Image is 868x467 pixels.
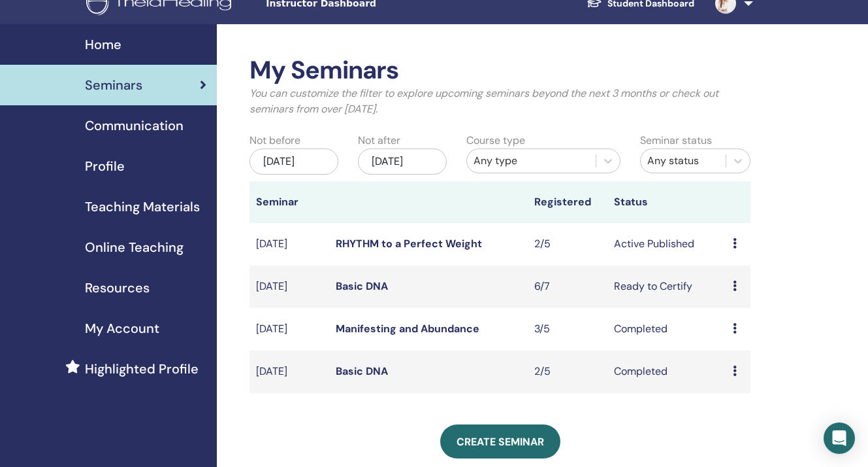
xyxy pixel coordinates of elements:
td: 3/5 [528,308,607,351]
span: Create seminar [457,435,544,449]
a: Create seminar [440,424,560,458]
td: 6/7 [528,266,607,308]
a: Manifesting and Abundance [336,322,479,336]
a: Basic DNA [336,279,388,293]
td: 2/5 [528,223,607,266]
div: Any status [647,153,719,169]
span: Highlighted Profile [85,359,199,379]
th: Status [607,181,727,223]
td: [DATE] [249,308,329,351]
span: Online Teaching [85,237,184,257]
span: Teaching Materials [85,197,200,216]
div: Open Intercom Messenger [824,423,855,454]
a: RHYTHM to a Perfect Weight [336,237,482,251]
td: [DATE] [249,223,329,266]
td: Ready to Certify [607,266,727,308]
td: Active Published [607,223,727,266]
td: Completed [607,308,727,351]
label: Not before [249,133,300,148]
label: Not after [358,133,400,148]
td: [DATE] [249,351,329,393]
div: [DATE] [249,148,338,175]
span: Seminars [85,75,142,95]
label: Course type [466,133,525,148]
span: Profile [85,156,125,176]
th: Seminar [249,181,329,223]
h2: My Seminars [249,56,750,86]
span: My Account [85,319,159,338]
td: Completed [607,351,727,393]
div: Any type [474,153,589,169]
span: Home [85,35,121,54]
span: Communication [85,116,184,135]
div: [DATE] [358,148,447,175]
th: Registered [528,181,607,223]
span: Resources [85,278,150,298]
td: 2/5 [528,351,607,393]
p: You can customize the filter to explore upcoming seminars beyond the next 3 months or check out s... [249,86,750,117]
a: Basic DNA [336,364,388,378]
label: Seminar status [640,133,712,148]
td: [DATE] [249,266,329,308]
